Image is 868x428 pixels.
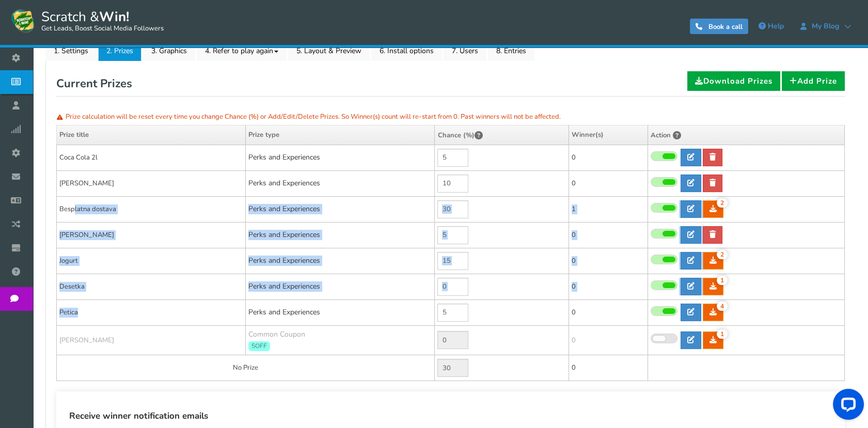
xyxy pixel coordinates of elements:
span: Scratch & [36,8,164,34]
span: 4 [717,302,728,311]
th: Chance (%) [435,125,569,145]
a: Download Prizes [687,71,780,91]
td: 0 [569,299,648,325]
td: Jogurt [57,248,246,274]
img: Scratch and Win [10,8,36,34]
td: 0 [569,170,648,196]
th: Winner(s) [569,125,648,145]
iframe: LiveChat chat widget [825,385,868,428]
th: Prize title [57,125,246,145]
td: 0 [569,222,648,248]
span: Help [768,21,784,31]
td: 0 [569,145,648,170]
td: Petica [57,299,246,325]
span: 2 [717,250,728,259]
td: Coca Cola 2l [57,145,246,170]
a: 4. Refer to play again [197,39,287,61]
a: Help [753,18,789,35]
span: 2 [717,198,728,208]
td: 0 [569,325,648,355]
input: Value not editable [437,359,468,377]
a: Book a call [690,19,748,34]
a: 5. Layout & Preview [288,39,370,61]
a: 1 [703,331,723,349]
span: Perks and Experiences [248,307,320,317]
a: 4 [703,304,723,321]
a: Scratch &Win! Get Leads, Boost Social Media Followers [10,8,164,34]
a: 2. Prizes [98,39,141,61]
a: 8. Entries [488,39,534,61]
span: Perks and Experiences [248,204,320,214]
td: [PERSON_NAME] [57,325,246,355]
a: 1 [703,278,723,295]
span: Perks and Experiences [248,152,320,162]
td: 1 [569,196,648,222]
span: My Blog [807,22,844,30]
span: 1 [717,329,728,339]
small: Get Leads, Boost Social Media Followers [41,25,164,33]
span: 1 [717,276,728,285]
span: Perks and Experiences [248,178,320,188]
div: Common Coupon [248,329,432,352]
a: 6. Install options [371,39,442,61]
span: Perks and Experiences [248,256,320,265]
td: 0 [569,274,648,299]
td: [PERSON_NAME] [57,222,246,248]
input: Enable the prize to edit [437,331,468,349]
h4: Receive winner notification emails [69,409,832,423]
a: 2 [703,252,723,270]
h2: Current Prizes [56,71,132,96]
a: 1. Settings [45,39,97,61]
a: Add Prize [782,71,845,91]
span: Book a call [708,22,743,31]
span: Perks and Experiences [248,281,320,291]
td: Desetka [57,274,246,299]
th: Prize type [246,125,435,145]
td: 0 [569,355,648,381]
a: 7. Users [444,39,486,61]
span: 5OFF [248,341,270,351]
td: No Prize [57,355,435,381]
td: [PERSON_NAME] [57,170,246,196]
span: Perks and Experiences [248,230,320,240]
a: 2 [703,200,723,218]
td: Besplatna dostava [57,196,246,222]
p: Prize calculation will be reset every time you change Chance (%) or Add/Edit/Delete Prizes. So Wi... [56,109,845,125]
a: 3. Graphics [143,39,195,61]
strong: Win! [99,8,129,26]
th: Action [648,125,845,145]
td: 0 [569,248,648,274]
